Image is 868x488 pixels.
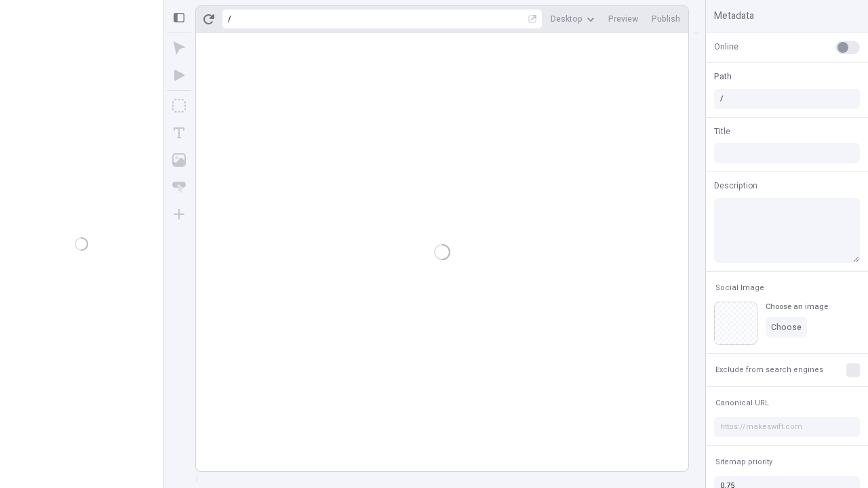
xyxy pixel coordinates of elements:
div: Choose an image [766,302,828,312]
span: Social Image [715,283,764,293]
span: Desktop [551,14,583,24]
button: Desktop [545,9,600,29]
button: Box [167,94,191,118]
button: Sitemap priority [713,454,775,470]
button: Publish [646,9,686,29]
button: Image [167,148,191,172]
input: https://makeswift.com [714,417,860,437]
span: Exclude from search engines [715,365,823,375]
span: Preview [608,14,638,24]
span: Publish [652,14,680,24]
span: Title [714,125,730,138]
span: Online [714,41,738,53]
button: Social Image [713,280,767,296]
span: Sitemap priority [715,457,772,467]
button: Exclude from search engines [713,362,826,378]
span: Choose [771,322,802,333]
button: Choose [766,317,807,338]
span: Path [714,70,732,83]
button: Text [167,121,191,145]
button: Button [167,175,191,199]
div: / [228,14,231,24]
span: Description [714,180,757,192]
span: Canonical URL [715,398,769,408]
button: Preview [603,9,644,29]
button: Canonical URL [713,395,772,411]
